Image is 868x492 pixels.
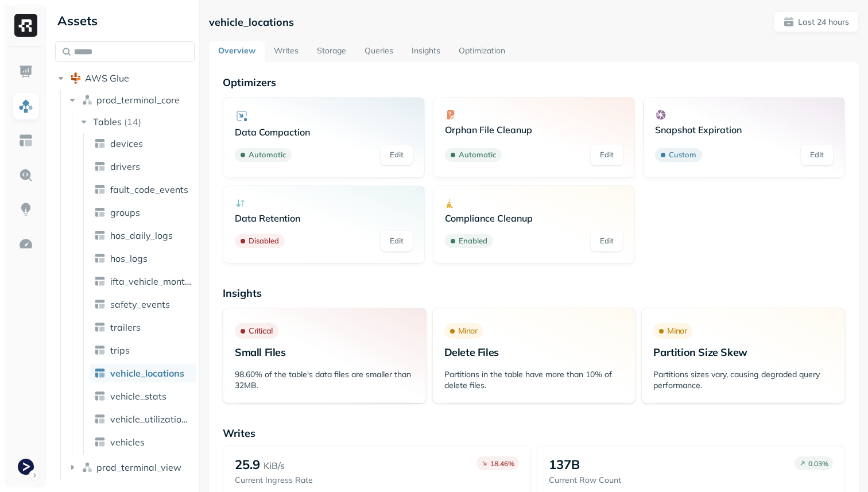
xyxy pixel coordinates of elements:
a: devices [90,134,196,153]
p: 98.60% of the table's data files are smaller than 32MB. [235,369,414,391]
img: table [94,184,106,195]
img: table [94,299,106,310]
span: prod_terminal_view [96,462,181,473]
p: Minor [458,326,478,336]
a: Insights [402,41,449,62]
img: Assets [18,99,33,114]
img: table [94,138,106,149]
a: vehicle_stats [90,387,196,405]
p: Partitions in the table have more than 10% of delete files. [444,369,624,391]
span: vehicle_utilization_day [110,413,192,425]
img: namespace [82,94,93,106]
span: safety_events [110,299,170,310]
button: prod_terminal_view [67,458,195,476]
a: Edit [381,231,413,251]
span: vehicle_stats [110,390,166,402]
p: Enabled [459,235,487,247]
img: table [94,344,106,356]
p: 137B [549,456,580,472]
p: Automatic [459,149,496,161]
a: safety_events [90,295,196,313]
p: Compliance Cleanup [445,212,623,224]
p: Partitions sizes vary, causing degraded query performance. [653,369,833,391]
span: ifta_vehicle_months [110,276,192,287]
a: Edit [381,145,413,165]
p: Partition Size Skew [653,346,833,359]
a: hos_daily_logs [90,226,196,245]
p: Current Ingress Rate [235,475,313,486]
a: hos_logs [90,249,196,268]
img: table [94,321,106,333]
p: 0.03 % [808,459,828,468]
img: table [94,367,106,379]
img: table [94,253,106,264]
a: Overview [209,41,265,62]
p: 25.9 [235,456,260,472]
a: Queries [355,41,402,62]
button: prod_terminal_core [67,91,195,109]
p: Delete Files [444,346,624,359]
a: vehicle_utilization_day [90,410,196,428]
p: Data Compaction [235,126,413,138]
button: Tables(14) [78,113,196,131]
img: Asset Explorer [18,133,33,148]
p: Custom [669,149,696,161]
p: Orphan File Cleanup [445,124,623,135]
a: vehicle_locations [90,364,196,382]
p: 18.46 % [490,459,514,468]
img: table [94,230,106,241]
span: vehicles [110,436,145,448]
p: Current Row Count [549,475,621,486]
button: Last 24 hours [773,11,859,32]
img: Insights [18,202,33,217]
span: hos_logs [110,253,148,264]
a: Optimization [449,41,514,62]
img: Query Explorer [18,168,33,183]
p: Disabled [249,235,279,247]
a: drivers [90,157,196,176]
span: groups [110,207,140,218]
img: Optimization [18,237,33,251]
img: Terminal [18,459,34,475]
span: trailers [110,321,141,333]
img: Ryft [14,14,37,37]
span: devices [110,138,143,149]
span: Tables [93,116,122,127]
img: table [94,161,106,172]
img: root [70,72,82,84]
a: Edit [801,145,833,165]
a: Writes [265,41,308,62]
p: Writes [223,427,845,440]
p: Snapshot Expiration [655,124,833,135]
p: vehicle_locations [209,16,294,29]
p: Critical [249,326,273,336]
span: fault_code_events [110,184,188,195]
a: trips [90,341,196,359]
a: groups [90,203,196,222]
img: namespace [82,462,93,473]
a: vehicles [90,433,196,451]
p: Small Files [235,346,414,359]
button: AWS Glue [55,69,195,87]
p: Optimizers [223,76,845,89]
p: Insights [223,286,845,300]
img: table [94,390,106,402]
span: AWS Glue [85,72,129,84]
div: Assets [55,11,195,30]
p: Data Retention [235,212,413,224]
img: Dashboard [18,64,33,79]
a: Edit [591,145,623,165]
p: Minor [667,326,687,336]
img: table [94,413,106,425]
span: hos_daily_logs [110,230,173,241]
a: Storage [308,41,355,62]
a: fault_code_events [90,180,196,199]
p: ( 14 ) [124,116,141,127]
p: KiB/s [263,459,285,472]
p: Automatic [249,149,286,161]
span: trips [110,344,130,356]
span: drivers [110,161,140,172]
img: table [94,276,106,287]
a: ifta_vehicle_months [90,272,196,290]
img: table [94,436,106,448]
